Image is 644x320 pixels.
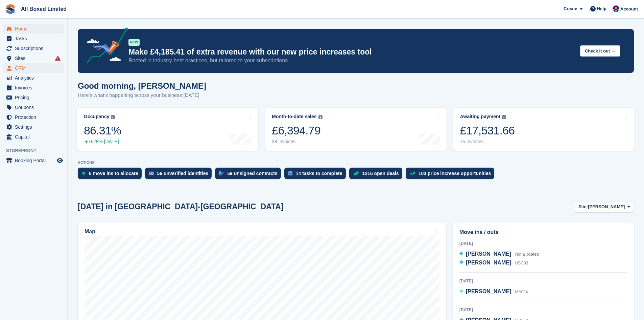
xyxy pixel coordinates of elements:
a: menu [3,112,64,122]
span: Create [564,5,577,12]
div: 59 unsigned contracts [227,171,278,176]
a: menu [3,63,64,73]
a: [PERSON_NAME] USC03 [459,259,528,268]
span: Sites [15,54,55,63]
span: [PERSON_NAME] [588,204,625,210]
img: Eliza Goss [613,5,619,12]
a: 1216 open deals [349,168,406,183]
img: price_increase_opportunities-93ffe204e8149a01c8c9dc8f82e8f89637d9d84a8eef4429ea346261dce0b2c0.svg [410,172,415,175]
span: Booking Portal [15,156,55,165]
span: Home [15,24,55,34]
a: 56 unverified identities [145,168,215,183]
img: contract_signature_icon-13c848040528278c33f63329250d36e43548de30e8caae1d1a13099fd9432cc5.svg [219,171,224,175]
img: icon-info-grey-7440780725fd019a000dd9b08b2336e03edf1995a4989e88bcd33f0948082b44.svg [502,115,506,119]
a: menu [3,54,64,63]
a: menu [3,34,64,43]
span: Pricing [15,93,55,102]
div: [DATE] [459,240,627,247]
a: menu [3,156,64,165]
a: Month-to-date sales £6,394.79 38 invoices [265,108,446,151]
img: verify_identity-adf6edd0f0f0b5bbfe63781bf79b02c33cf7c696d77639b501bdc392416b5a36.svg [149,171,154,175]
a: menu [3,44,64,53]
h2: Map [85,229,95,235]
p: Here's what's happening across your business [DATE] [78,91,206,99]
span: [PERSON_NAME] [466,251,511,257]
img: task-75834270c22a3079a89374b754ae025e5fb1db73e45f91037f5363f120a921f8.svg [288,171,292,175]
p: Make £4,185.41 of extra revenue with our new price increases tool [128,47,575,57]
p: Rooted in industry best practices, but tailored to your subscriptions. [128,57,575,64]
div: 75 invoices [460,139,515,145]
div: £6,394.79 [272,124,322,137]
img: move_ins_to_allocate_icon-fdf77a2bb77ea45bf5b3d319d69a93e2d87916cf1d5bf7949dd705db3b84f3ca.svg [82,171,86,175]
a: menu [3,103,64,112]
div: Occupancy [84,114,109,120]
span: Settings [15,122,55,132]
a: Occupancy 86.31% 0.28% [DATE] [77,108,258,151]
button: Site: [PERSON_NAME] [575,201,634,212]
div: 0.28% [DATE] [84,139,121,145]
span: Invoices [15,83,55,92]
div: 14 tasks to complete [296,171,342,176]
span: Tasks [15,34,55,43]
div: 38 invoices [272,139,322,145]
a: Awaiting payment £17,531.66 75 invoices [453,108,635,151]
span: [PERSON_NAME] [466,260,511,265]
h2: Move ins / outs [459,228,627,236]
div: 103 price increase opportunities [419,171,491,176]
img: price-adjustments-announcement-icon-8257ccfd72463d97f412b2fc003d46551f7dbcb40ab6d574587a9cd5c0d94... [81,27,128,66]
a: menu [3,73,64,83]
div: [DATE] [459,278,627,284]
a: All Boxed Limited [18,3,69,15]
a: 14 tasks to complete [284,168,349,183]
span: Help [597,5,606,12]
h2: [DATE] in [GEOGRAPHIC_DATA]-[GEOGRAPHIC_DATA] [78,202,284,211]
a: [PERSON_NAME] MA024 [459,287,528,296]
span: Storefront [6,147,67,154]
a: 103 price increase opportunities [406,168,498,183]
img: stora-icon-8386f47178a22dfd0bd8f6a31ec36ba5ce8667c1dd55bd0f319d3a0aa187defe.svg [5,4,16,14]
div: Awaiting payment [460,114,501,120]
div: 6 move ins to allocate [89,171,138,176]
a: menu [3,122,64,132]
div: [DATE] [459,307,627,313]
p: ACTIONS [78,161,634,165]
a: [PERSON_NAME] Not allocated [459,250,539,259]
a: 6 move ins to allocate [78,168,145,183]
img: icon-info-grey-7440780725fd019a000dd9b08b2336e03edf1995a4989e88bcd33f0948082b44.svg [318,115,323,119]
div: 86.31% [84,124,121,137]
button: Check it out → [580,45,620,57]
div: £17,531.66 [460,124,515,137]
span: Capital [15,132,55,142]
i: Smart entry sync failures have occurred [55,56,61,61]
a: Preview store [56,156,64,165]
a: menu [3,93,64,102]
span: Not allocated [515,252,539,257]
span: Coupons [15,103,55,112]
h1: Good morning, [PERSON_NAME] [78,81,206,90]
div: NEW [128,39,140,46]
span: Site: [578,204,588,210]
span: [PERSON_NAME] [466,289,511,294]
a: 59 unsigned contracts [215,168,284,183]
a: menu [3,132,64,142]
span: Protection [15,112,55,122]
img: icon-info-grey-7440780725fd019a000dd9b08b2336e03edf1995a4989e88bcd33f0948082b44.svg [111,115,115,119]
span: Subscriptions [15,44,55,53]
img: deal-1b604bf984904fb50ccaf53a9ad4b4a5d6e5aea283cecdc64d6e3604feb123c2.svg [353,171,359,176]
a: menu [3,83,64,92]
span: MA024 [515,290,528,294]
div: Month-to-date sales [272,114,316,120]
span: Analytics [15,73,55,83]
span: Account [620,6,638,13]
span: CRM [15,63,55,73]
a: menu [3,24,64,34]
span: USC03 [515,261,528,265]
div: 1216 open deals [362,171,399,176]
div: 56 unverified identities [157,171,209,176]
